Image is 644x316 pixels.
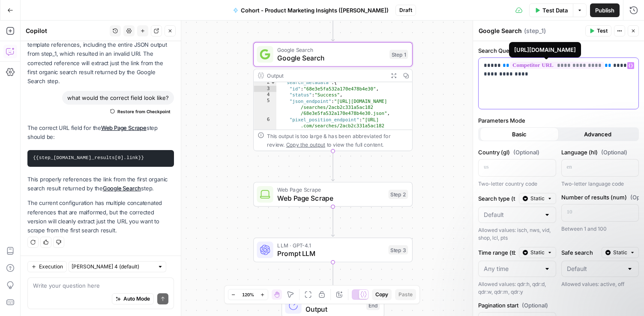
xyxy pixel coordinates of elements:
g: Edge from step_2 to step_3 [331,207,334,237]
label: Number of results (num) [561,193,639,202]
label: Time range (tbs) [478,248,515,257]
input: Default [484,211,540,219]
span: Web Page Scrape [277,193,384,203]
div: Two-letter language code [561,180,639,188]
button: Copy [372,289,392,300]
span: Static [613,249,627,256]
span: 120% [242,291,254,298]
span: Cohort - Product Marketing Insights ([PERSON_NAME]) [241,6,389,15]
div: 2 [254,80,276,86]
button: Advanced [559,127,638,141]
p: The current configuration has multiple concatenated references that are malformed, but the correc... [27,199,174,235]
div: LLM · GPT-4.1Prompt LLMStep 3 [253,238,413,262]
div: Google SearchGoogle SearchStep 1Output "search_metadata":{ "id":"68e3e5fa532a170e478b4e30", "stat... [253,42,413,151]
div: Step 3 [389,245,408,255]
button: Test [585,25,611,36]
span: ( step_1 ) [524,27,546,35]
span: Copy the output [286,141,325,147]
div: 4 [254,92,276,98]
p: The correct URL field for the step should be: [27,123,174,141]
span: Publish [595,6,614,15]
div: what would the correct field look like? [62,91,174,105]
span: Output [306,304,362,314]
div: Allowed values: isch, nws, vid, shop, lcl, pts [478,226,556,242]
div: Step 2 [389,190,408,199]
span: LLM · GPT-4.1 [277,241,384,249]
div: Allowed values: active, off [561,280,639,288]
span: Static [530,195,545,202]
button: Publish [590,3,620,17]
span: Draft [399,6,412,14]
span: Test Data [542,6,568,15]
button: Test Data [529,3,573,17]
span: Google Search [277,53,385,63]
label: Search Query [478,46,639,55]
input: Any time [484,265,540,273]
span: (Optional) [513,148,539,156]
button: Paste [395,289,416,300]
label: Country (gl) [478,148,556,156]
span: (Optional) [522,301,548,310]
label: Language (hl) [561,148,639,156]
textarea: Google Search [479,27,522,35]
div: Allowed values: qdr:h, qdr:d, qdr:w, qdr:m, qdr:y [478,280,556,296]
button: Auto Mode [112,293,154,304]
label: Pagination start [478,301,556,310]
div: Web Page ScrapeWeb Page ScrapeStep 2 [253,182,413,207]
div: Output [267,71,384,79]
div: [URL][DOMAIN_NAME] [514,45,576,54]
div: End [366,301,380,310]
a: Google Search [103,185,141,192]
span: Copy [375,291,388,298]
p: The issue was that the current URL configuration was attempting to concatenate multiple malformed... [27,22,174,86]
label: Safe search [561,248,599,257]
span: Toggle code folding, rows 2 through 12 [270,80,276,86]
div: 5 [254,98,276,117]
span: Restore from Checkpoint [117,108,171,115]
span: (Optional) [601,148,627,156]
span: Web Page Scrape [277,186,384,194]
button: Execution [27,261,67,272]
span: Auto Mode [123,295,150,303]
button: Static [519,193,556,204]
span: Paste [398,291,413,298]
p: This properly references the link from the first organic search result returned by the step. [27,175,174,193]
span: Execution [39,263,63,271]
div: Step 1 [389,50,408,59]
span: Basic [512,130,527,138]
g: Edge from step_1 to step_2 [331,151,334,181]
g: Edge from step_3 to end [331,262,334,292]
span: Test [597,27,608,35]
span: Advanced [584,130,611,138]
code: {{step_[DOMAIN_NAME]_results[0].link}} [33,155,144,160]
button: Cohort - Product Marketing Insights ([PERSON_NAME]) [228,3,394,17]
input: Default [567,265,623,273]
button: Restore from Checkpoint [107,106,174,117]
g: Edge from start to step_1 [331,11,334,41]
div: 6 [254,117,276,141]
button: Static [602,247,639,258]
span: Static [530,249,545,256]
label: Search type (tbm) [478,194,515,203]
span: Prompt LLM [277,248,384,259]
button: Static [519,247,556,258]
div: This output is too large & has been abbreviated for review. to view the full content. [267,132,408,148]
span: Google Search [277,45,385,54]
input: Claude Sonnet 4 (default) [72,262,154,271]
div: Two-letter country code [478,180,556,188]
div: 3 [254,86,276,92]
a: Web Page Scrape [101,124,147,131]
div: Between 1 and 100 [561,225,639,233]
label: Parameters Mode [478,116,639,125]
div: Copilot [26,27,107,35]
